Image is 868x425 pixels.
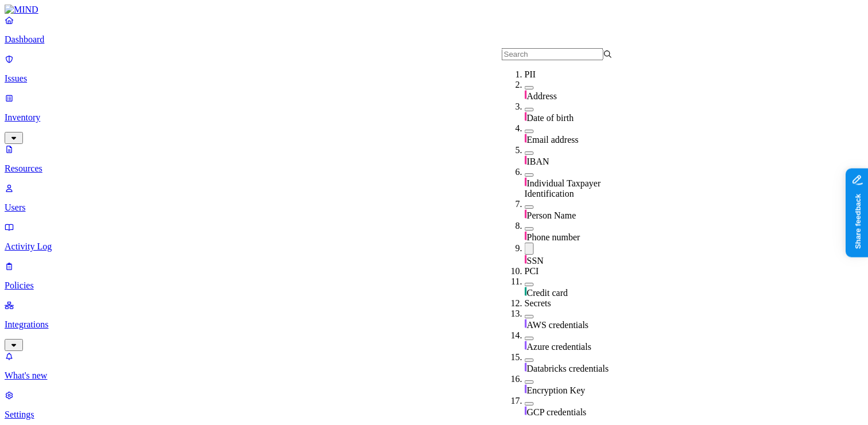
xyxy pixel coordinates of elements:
[5,93,863,142] a: Inventory
[527,210,576,220] span: Person Name
[5,34,863,45] p: Dashboard
[525,266,635,276] div: PCI
[525,231,527,240] img: pii-line
[525,298,635,309] div: Secrets
[527,320,589,330] span: AWS credentials
[525,178,601,198] span: Individual Taxpayer Identification
[502,48,603,60] input: Search
[527,91,557,101] span: Address
[5,280,863,291] p: Policies
[5,202,863,213] p: Users
[5,241,863,252] p: Activity Log
[5,54,863,84] a: Issues
[5,5,863,15] a: MIND
[525,112,527,121] img: pii-line
[527,364,609,373] span: Databricks credentials
[527,256,544,266] span: SSN
[5,261,863,291] a: Policies
[5,163,863,174] p: Resources
[525,341,527,350] img: secret-line
[525,406,527,415] img: secret-line
[5,112,863,123] p: Inventory
[525,209,527,219] img: pii-line
[527,288,568,298] span: Credit card
[5,222,863,252] a: Activity Log
[527,342,591,352] span: Azure credentials
[5,5,38,15] img: MIND
[525,362,527,372] img: secret-line
[525,177,527,186] img: pii-line
[525,155,527,165] img: pii-line
[525,90,527,99] img: pii-line
[525,255,527,264] img: pii-line
[5,390,863,420] a: Settings
[5,351,863,381] a: What's new
[5,15,863,45] a: Dashboard
[527,385,586,395] span: Encryption Key
[5,300,863,349] a: Integrations
[527,113,574,123] span: Date of birth
[527,232,580,242] span: Phone number
[5,73,863,84] p: Issues
[525,69,635,80] div: PII
[527,135,579,145] span: Email address
[525,287,527,296] img: pci-line
[5,183,863,213] a: Users
[5,319,863,330] p: Integrations
[5,144,863,174] a: Resources
[527,407,587,417] span: GCP credentials
[527,157,549,166] span: IBAN
[525,134,527,143] img: pii-line
[5,371,863,381] p: What's new
[525,384,527,393] img: secret-line
[525,319,527,328] img: secret-line
[5,410,863,420] p: Settings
